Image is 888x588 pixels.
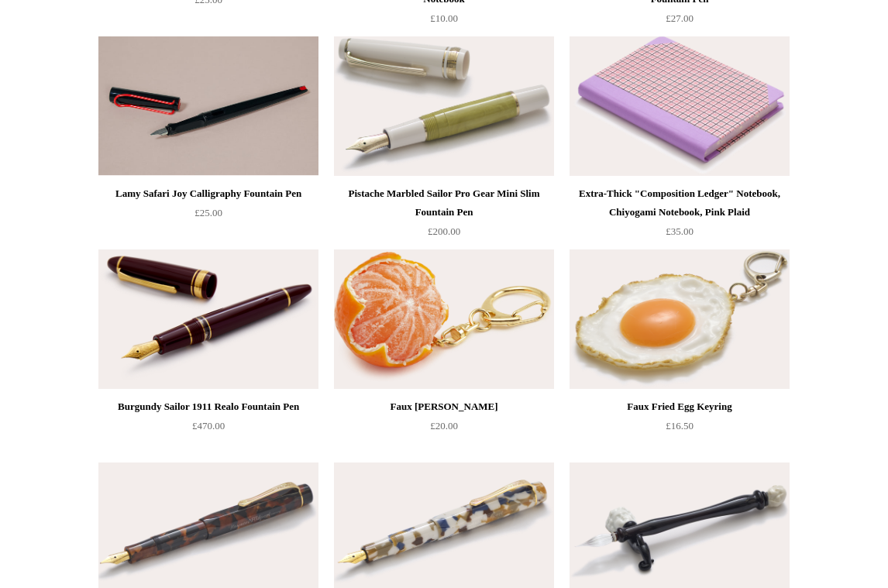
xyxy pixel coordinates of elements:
div: Pistache Marbled Sailor Pro Gear Mini Slim Fountain Pen [338,184,550,222]
img: Lamy Safari Joy Calligraphy Fountain Pen [98,36,318,176]
span: £16.50 [666,420,694,432]
div: Burgundy Sailor 1911 Realo Fountain Pen [102,397,315,416]
img: Burgundy Sailor 1911 Realo Fountain Pen [98,249,318,389]
span: £10.00 [430,12,458,24]
span: £27.00 [666,12,694,24]
a: Faux [PERSON_NAME] £20.00 [334,397,554,461]
a: Burgundy Sailor 1911 Realo Fountain Pen Burgundy Sailor 1911 Realo Fountain Pen [98,249,318,389]
a: Lamy Safari Joy Calligraphy Fountain Pen £25.00 [98,184,318,248]
img: Faux Fried Egg Keyring [570,249,790,389]
span: £25.00 [194,207,222,218]
span: £35.00 [666,225,694,237]
a: Faux Fried Egg Keyring £16.50 [570,397,790,461]
a: Lamy Safari Joy Calligraphy Fountain Pen Lamy Safari Joy Calligraphy Fountain Pen [98,36,318,176]
a: Extra-Thick "Composition Ledger" Notebook, Chiyogami Notebook, Pink Plaid £35.00 [570,184,790,248]
a: Burgundy Sailor 1911 Realo Fountain Pen £470.00 [98,397,318,461]
img: Pistache Marbled Sailor Pro Gear Mini Slim Fountain Pen [334,36,554,176]
div: Faux [PERSON_NAME] [338,397,550,416]
a: Faux Clementine Keyring Faux Clementine Keyring [334,249,554,389]
a: Pistache Marbled Sailor Pro Gear Mini Slim Fountain Pen £200.00 [334,184,554,248]
div: Extra-Thick "Composition Ledger" Notebook, Chiyogami Notebook, Pink Plaid [573,184,786,222]
span: £200.00 [428,225,460,237]
div: Faux Fried Egg Keyring [573,397,786,416]
a: Extra-Thick "Composition Ledger" Notebook, Chiyogami Notebook, Pink Plaid Extra-Thick "Compositio... [570,36,790,176]
a: Pistache Marbled Sailor Pro Gear Mini Slim Fountain Pen Pistache Marbled Sailor Pro Gear Mini Sli... [334,36,554,176]
div: Lamy Safari Joy Calligraphy Fountain Pen [102,184,315,203]
img: Extra-Thick "Composition Ledger" Notebook, Chiyogami Notebook, Pink Plaid [570,36,790,176]
span: £20.00 [430,420,458,432]
img: Faux Clementine Keyring [334,249,554,389]
span: £470.00 [192,420,225,432]
a: Faux Fried Egg Keyring Faux Fried Egg Keyring [570,249,790,389]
